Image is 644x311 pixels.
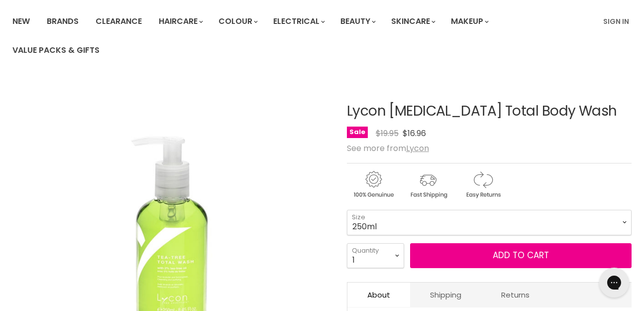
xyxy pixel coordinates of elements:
ul: Main menu [5,7,597,65]
span: Sale [347,127,368,138]
a: Electrical [266,11,331,32]
a: New [5,11,37,32]
a: Returns [481,283,549,307]
span: See more from [347,143,429,154]
select: Quantity [347,243,404,268]
img: returns.gif [456,169,509,200]
a: Value Packs & Gifts [5,40,107,61]
a: About [347,283,410,307]
span: $19.95 [376,128,399,139]
span: Add to cart [493,249,549,261]
a: Haircare [151,11,209,32]
a: Skincare [384,11,441,32]
a: Beauty [333,11,382,32]
img: genuine.gif [347,169,400,200]
a: Sign In [597,11,635,32]
a: Makeup [443,11,495,32]
a: Shipping [410,283,481,307]
img: shipping.gif [402,169,454,200]
a: Brands [39,11,86,32]
a: Colour [211,11,264,32]
h1: Lycon [MEDICAL_DATA] Total Body Wash [347,104,632,119]
span: $16.96 [403,128,426,139]
a: Lycon [406,143,429,154]
button: Add to cart [410,243,632,268]
iframe: Gorgias live chat messenger [594,264,634,301]
a: Clearance [88,11,149,32]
